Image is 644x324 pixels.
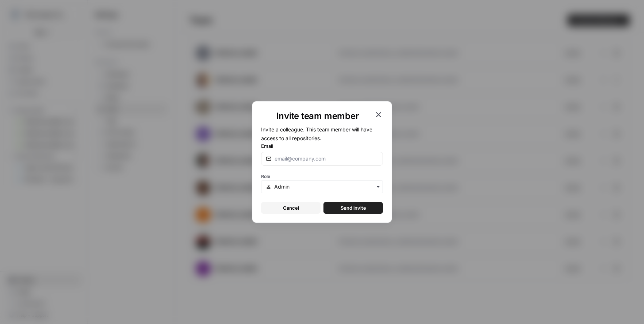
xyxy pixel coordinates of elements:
button: Cancel [261,202,321,214]
span: Cancel [283,204,299,212]
span: Send invite [341,204,366,212]
h1: Invite team member [261,110,374,122]
span: Role [261,174,270,179]
span: Invite a colleague. This team member will have access to all repositories. [261,126,372,141]
label: Email [261,142,383,150]
input: Admin [274,183,378,190]
input: email@company.com [275,155,378,162]
button: Send invite [323,202,383,214]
